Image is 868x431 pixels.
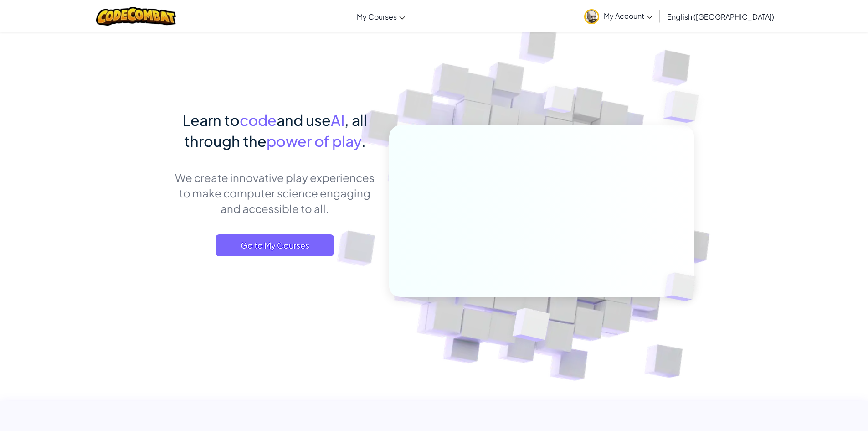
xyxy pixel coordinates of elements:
[527,68,592,136] img: Overlap cubes
[663,4,779,29] a: English ([GEOGRAPHIC_DATA])
[361,132,366,150] span: .
[175,170,375,216] p: We create innovative play experiences to make computer science engaging and accessible to all.
[584,9,599,24] img: avatar
[240,111,277,129] span: code
[667,12,774,21] span: English ([GEOGRAPHIC_DATA])
[352,4,410,29] a: My Courses
[580,2,657,31] a: My Account
[267,132,361,150] span: power of play
[96,7,176,26] img: CodeCombat logo
[645,68,724,145] img: Overlap cubes
[357,12,397,21] span: My Courses
[604,11,652,21] span: My Account
[490,289,571,364] img: Overlap cubes
[331,111,344,129] span: AI
[183,111,240,129] span: Learn to
[649,254,717,320] img: Overlap cubes
[277,111,331,129] span: and use
[216,234,334,256] a: Go to My Courses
